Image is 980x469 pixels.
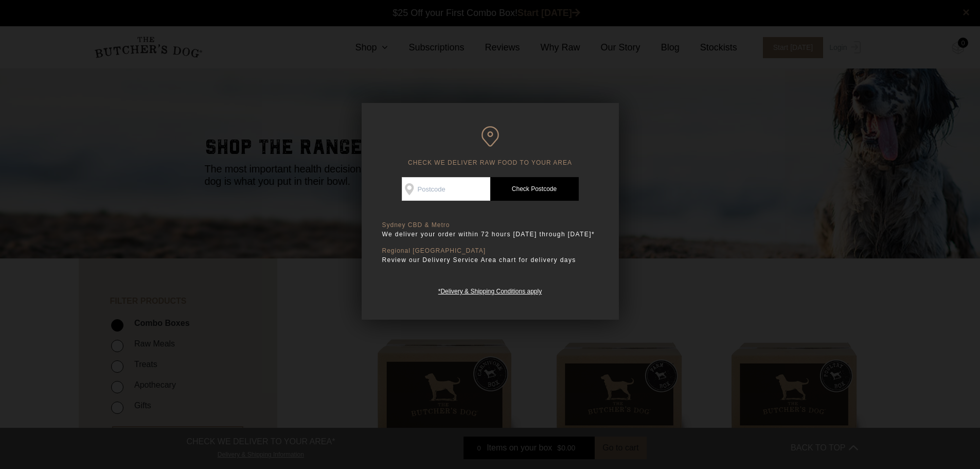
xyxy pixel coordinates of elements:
[490,177,579,201] a: Check Postcode
[402,177,490,201] input: Postcode
[382,247,598,255] p: Regional [GEOGRAPHIC_DATA]
[382,229,598,239] p: We deliver your order within 72 hours [DATE] through [DATE]*
[382,221,598,229] p: Sydney CBD & Metro
[382,255,598,265] p: Review our Delivery Service Area chart for delivery days
[382,126,598,167] h6: CHECK WE DELIVER RAW FOOD TO YOUR AREA
[438,285,542,295] a: *Delivery & Shipping Conditions apply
